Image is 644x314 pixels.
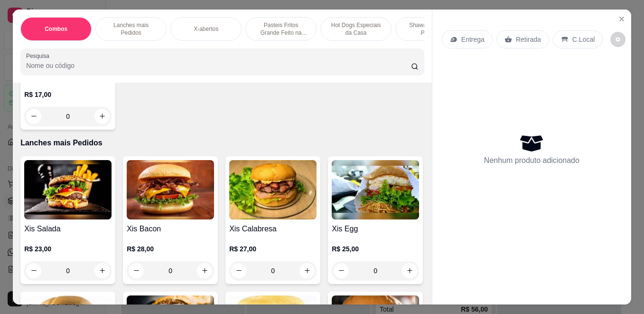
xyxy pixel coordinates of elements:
h4: Xis Calabresa [229,223,317,235]
p: R$ 25,00 [332,244,419,254]
p: X-abertos [194,25,218,33]
button: increase-product-quantity [94,109,110,124]
p: Nenhum produto adicionado [484,155,579,166]
button: decrease-product-quantity [26,109,41,124]
p: R$ 23,00 [24,244,112,254]
h4: Xis Egg [332,223,419,235]
p: Combos [45,25,67,33]
p: Shawarmas mais Pedidos [403,21,458,37]
h4: Xis Bacon [127,223,214,235]
input: Pesquisa [26,61,411,70]
button: decrease-product-quantity [610,32,625,47]
img: product-image [332,160,419,219]
p: R$ 17,00 [24,90,112,99]
p: Lanches mais Pedidos [20,137,424,149]
p: Lanches mais Pedidos [103,21,159,37]
p: Entrega [461,35,485,44]
h4: Xis Salada [24,223,112,235]
p: Hot Dogs Especiais da Casa [328,21,383,37]
img: product-image [127,160,214,219]
p: Pasteis Fritos Grande Feito na Hora [253,21,308,37]
label: Pesquisa [26,52,53,60]
button: Close [614,11,629,27]
p: R$ 28,00 [127,244,214,254]
p: Retirada [516,35,541,44]
p: R$ 27,00 [229,244,317,254]
p: C.Local [572,35,595,44]
img: product-image [229,160,317,219]
img: product-image [24,160,112,219]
